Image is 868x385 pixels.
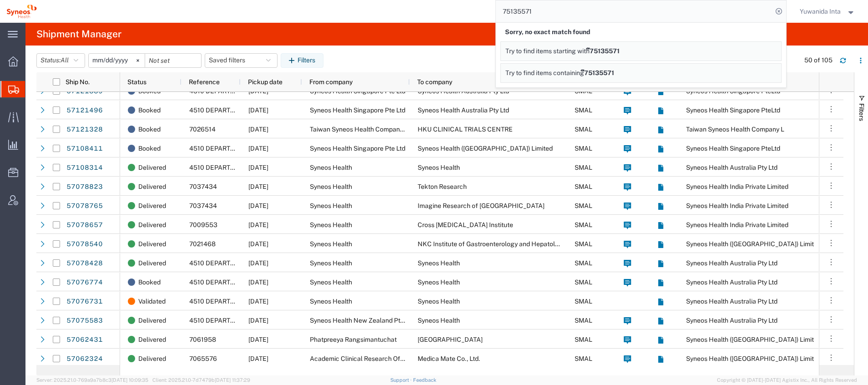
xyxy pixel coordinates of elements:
[248,145,268,152] span: 10/16/2025
[66,103,103,117] a: 57121496
[418,355,480,362] span: Medica Mate Co., Ltd.
[138,101,161,120] span: Booked
[248,240,268,248] span: 10/09/2025
[248,183,268,190] span: 10/09/2025
[686,240,814,248] span: Syneos Health (Thailand) Limit
[418,126,513,133] span: HKU CLINICAL TRIALS CENTRE
[686,336,814,343] span: Syneos Health (Thailand) Limit
[189,317,288,324] span: 4510 DEPARTMENTAL EXPENSE
[189,78,220,86] span: Reference
[390,377,413,383] a: Support
[413,377,436,383] a: Feedback
[418,221,513,228] span: Cross Cancer Institute
[138,215,166,234] span: Delivered
[152,377,250,383] span: Client: 2025.21.0-7d7479b
[6,5,37,18] img: logo
[138,253,166,273] span: Delivered
[189,336,216,343] span: 7061958
[799,6,856,17] button: Yuwanida Inta
[189,259,288,267] span: 4510 DEPARTMENTAL EXPENSE
[138,349,166,368] span: Delivered
[505,47,590,55] span: Try to find items starting with
[189,355,217,362] span: 7065576
[418,240,566,248] span: NKC Institute of Gastroenterology and Hepatology
[61,56,69,64] span: All
[575,164,592,171] span: SMAL
[575,126,592,133] span: SMAL
[686,126,784,133] span: Taiwan Syneos Health Company L
[686,183,788,190] span: Syneos Health India Private Limited
[310,355,434,362] span: Academic Clinical Research Office (ACRO)
[575,183,592,190] span: SMAL
[418,336,483,343] span: Srinagarind Hospital
[575,202,592,209] span: SMAL
[189,298,288,305] span: 4510 DEPARTMENTAL EXPENSE
[66,237,103,251] a: 57078540
[310,259,352,267] span: Syneos Health
[686,317,777,324] span: Syneos Health Australia Pty Ltd
[138,234,166,253] span: Delivered
[575,145,592,152] span: SMAL
[66,122,103,137] a: 57121328
[66,78,90,86] span: Ship No.
[111,377,148,383] span: [DATE] 10:09:35
[66,351,103,366] a: 57062324
[418,279,460,286] span: Syneos Health
[686,164,777,171] span: Syneos Health Australia Pty Ltd
[66,179,103,194] a: 57078823
[590,47,620,55] span: ึ75135571
[310,298,352,305] span: Syneos Health
[505,69,584,76] span: Try to find items containing
[138,311,166,330] span: Delivered
[248,221,268,228] span: 10/09/2025
[686,259,777,267] span: Syneos Health Australia Pty Ltd
[686,298,777,305] span: Syneos Health Australia Pty Ltd
[248,355,268,362] span: 10/08/2025
[189,164,288,171] span: 4510 DEPARTMENTAL EXPENSE
[248,202,268,209] span: 10/09/2025
[248,259,268,267] span: 10/10/2025
[310,240,352,248] span: Syneos Health
[189,202,217,209] span: 7037434
[310,221,352,228] span: Syneos Health
[36,53,85,68] button: Status:All
[138,177,166,196] span: Delivered
[248,336,268,343] span: 10/09/2025
[310,317,414,324] span: Syneos Health New Zealand Pty Ltd
[686,145,780,152] span: Syneos Health Singapore PteLtd
[215,377,250,383] span: [DATE] 11:37:29
[418,183,467,190] span: Tekton Research
[584,69,614,76] span: ึ75135571
[189,126,216,133] span: 7026514
[138,292,166,311] span: Validated
[66,332,103,347] a: 57062431
[189,145,288,152] span: 4510 DEPARTMENTAL EXPENSE
[66,275,103,289] a: 57076774
[496,0,772,22] input: Search for shipment number, reference number
[248,298,268,305] span: 10/16/2025
[575,336,592,343] span: SMAL
[575,221,592,228] span: SMAL
[575,279,592,286] span: SMAL
[575,240,592,248] span: SMAL
[418,317,460,324] span: Syneos Health
[66,141,103,156] a: 57108411
[189,279,288,286] span: 4510 DEPARTMENTAL EXPENSE
[800,6,841,16] span: Yuwanida Inta
[310,202,352,209] span: Syneos Health
[717,376,857,384] span: Copyright © [DATE]-[DATE] Agistix Inc., All Rights Reserved
[248,279,268,286] span: 10/16/2025
[310,279,352,286] span: Syneos Health
[89,54,145,67] input: Not set
[686,355,814,362] span: Syneos Health (Thailand) Limit
[189,183,217,190] span: 7037434
[66,256,103,270] a: 57078428
[309,78,353,86] span: From company
[575,355,592,362] span: SMAL
[686,221,788,228] span: Syneos Health India Private Limited
[310,145,405,152] span: Syneos Health Singapore Pte Ltd
[66,294,103,309] a: 57076731
[127,78,146,86] span: Status
[66,160,103,175] a: 57108314
[248,317,268,324] span: 10/10/2025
